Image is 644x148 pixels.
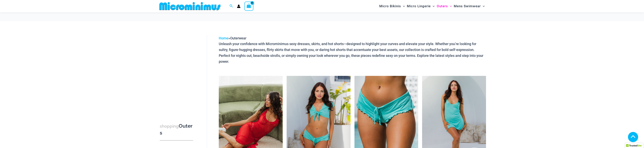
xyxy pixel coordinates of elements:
p: Unleash your confidence with Microminimus sexy dresses, skirts, and hot shorts—designed to highli... [219,41,486,64]
span: Menu Toggle [448,1,452,11]
span: Mens Swimwear [454,1,481,11]
a: View Shopping Cart, empty [244,2,253,11]
a: Search icon link [230,4,233,9]
span: » [219,36,246,40]
img: MM SHOP LOGO FLAT [158,2,222,11]
span: shopping [160,124,179,129]
a: Micro LingerieMenu ToggleMenu Toggle [406,1,436,11]
a: OutersMenu ToggleMenu Toggle [436,1,453,11]
span: Menu Toggle [481,1,485,11]
span: Micro Bikinis [379,1,401,11]
h3: Outers [160,123,193,136]
span: Menu Toggle [401,1,405,11]
span: Outers [437,1,448,11]
iframe: TrustedSite Certified [160,32,195,111]
a: Micro BikinisMenu ToggleMenu Toggle [378,1,406,11]
a: Account icon link [237,5,240,8]
span: Micro Lingerie [407,1,431,11]
a: Home [219,36,228,40]
nav: Site Navigation [378,1,486,12]
span: Menu Toggle [431,1,435,11]
a: Mens SwimwearMenu ToggleMenu Toggle [453,1,486,11]
span: Outerwear [230,36,246,40]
